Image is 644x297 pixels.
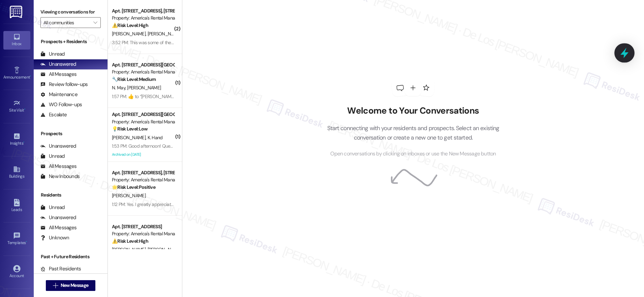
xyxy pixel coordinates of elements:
[40,173,80,180] div: New Inbounds
[40,214,76,221] div: Unanswered
[40,51,65,58] div: Unread
[40,101,82,108] div: WO Follow-ups
[61,282,88,289] span: New Message
[3,97,30,116] a: Site Visit •
[34,130,108,137] div: Prospects
[53,283,58,288] i: 
[112,39,549,46] div: 3:52 PM: This was some of the things relayed to [PERSON_NAME] prior to signing, but I'm not sure ...
[112,230,174,237] div: Property: America's Rental Managers Portfolio
[3,263,30,281] a: Account
[40,153,65,160] div: Unread
[112,111,174,118] div: Apt. [STREET_ADDRESS][GEOGRAPHIC_DATA][STREET_ADDRESS]
[112,238,148,244] strong: ⚠️ Risk Level: High
[40,265,81,272] div: Past Residents
[330,150,496,158] span: Open conversations by clicking on inboxes or use the New Message button
[112,201,269,207] div: 1:12 PM: Yes. I greatly appreciate the fast responses and the quick repairs as well.
[127,85,161,91] span: [PERSON_NAME]
[3,164,30,182] a: Buildings
[112,118,174,125] div: Property: America's Rental Managers Portfolio
[317,106,510,116] h2: Welcome to Your Conversations
[40,7,101,17] label: Viewing conversations for
[112,14,174,22] div: Property: America's Rental Managers Portfolio
[34,191,108,199] div: Residents
[112,85,127,91] span: N. May
[40,61,76,68] div: Unanswered
[112,192,146,199] span: [PERSON_NAME]
[23,140,24,145] span: •
[112,223,174,230] div: Apt. [STREET_ADDRESS]
[317,123,510,143] p: Start connecting with your residents and prospects. Select an existing conversation or create a n...
[3,31,30,49] a: Inbox
[112,31,148,37] span: [PERSON_NAME]
[40,224,76,231] div: All Messages
[40,204,65,211] div: Unread
[112,22,148,28] strong: ⚠️ Risk Level: High
[111,150,175,159] div: Archived on [DATE]
[93,20,97,25] i: 
[112,143,411,149] div: 1:53 PM: Good afternoon! Question! I been meaning to ask this! Can we get a courtesy carpet clean...
[112,184,155,190] strong: 🌟 Risk Level: Positive
[40,234,69,241] div: Unknown
[40,163,76,170] div: All Messages
[46,280,96,291] button: New Message
[112,76,156,82] strong: 🔧 Risk Level: Medium
[147,135,162,141] span: K. Hand
[30,74,31,79] span: •
[34,253,108,260] div: Past + Future Residents
[112,126,148,132] strong: 💡 Risk Level: Low
[40,71,76,78] div: All Messages
[10,6,24,18] img: ResiDesk Logo
[40,111,67,118] div: Escalate
[24,107,25,112] span: •
[26,239,27,244] span: •
[3,130,30,149] a: Insights •
[112,7,174,14] div: Apt. [STREET_ADDRESS], [STREET_ADDRESS]
[112,176,174,183] div: Property: America's Rental Managers Portfolio
[112,135,148,141] span: [PERSON_NAME]
[40,91,78,98] div: Maintenance
[34,38,108,45] div: Prospects + Residents
[147,246,181,253] span: [PERSON_NAME]
[43,17,90,28] input: All communities
[3,197,30,215] a: Leads
[3,230,30,248] a: Templates •
[147,31,181,37] span: [PERSON_NAME]
[112,61,174,68] div: Apt. [STREET_ADDRESS][GEOGRAPHIC_DATA][PERSON_NAME][PERSON_NAME]
[112,68,174,76] div: Property: America's Rental Managers Portfolio
[40,143,76,150] div: Unanswered
[112,246,148,253] span: [PERSON_NAME]
[112,169,174,176] div: Apt. [STREET_ADDRESS], [STREET_ADDRESS]
[40,81,88,88] div: Review follow-ups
